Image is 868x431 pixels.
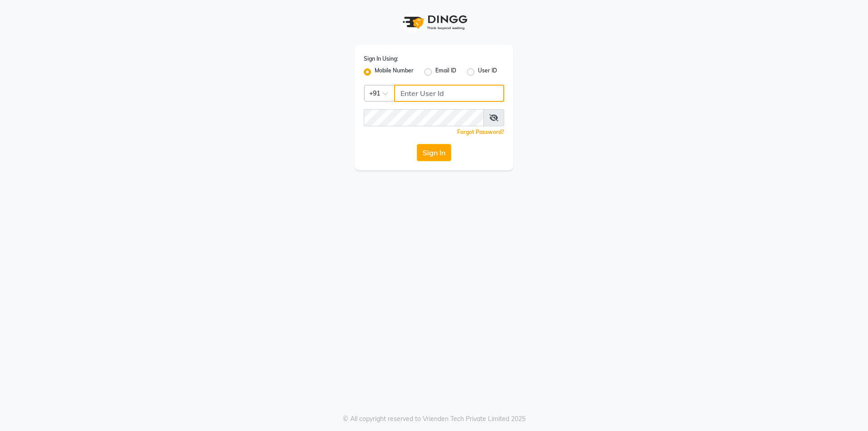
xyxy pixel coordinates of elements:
button: Sign In [417,144,451,161]
label: Sign In Using: [364,55,398,63]
a: Forgot Password? [457,129,504,135]
label: User ID [478,67,497,77]
label: Email ID [435,67,456,77]
input: Username [364,109,484,126]
label: Mobile Number [375,67,414,77]
img: logo1.svg [398,9,470,36]
input: Username [394,85,504,102]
